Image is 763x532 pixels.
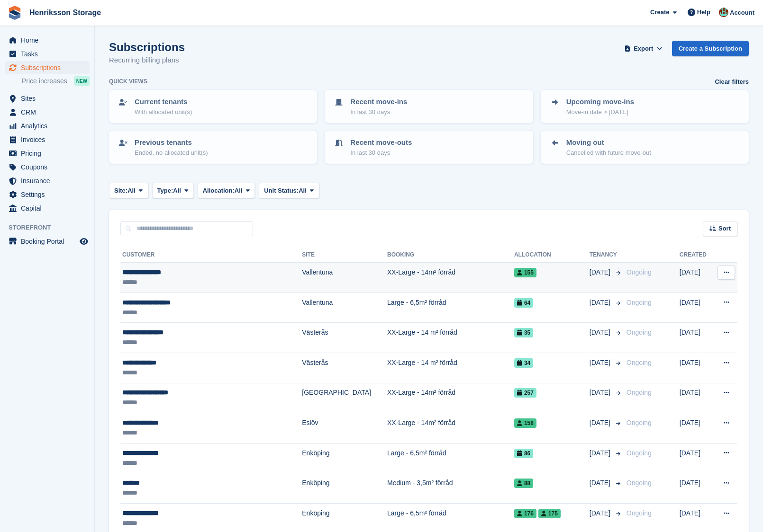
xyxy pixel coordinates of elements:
td: [DATE] [680,383,713,413]
a: menu [5,188,90,201]
p: Previous tenants [135,137,208,148]
td: Enköping [302,443,387,473]
span: Settings [21,188,78,201]
span: 88 [514,479,533,488]
td: Vallentuna [302,293,387,323]
td: [DATE] [680,353,713,383]
span: Tasks [21,47,78,61]
a: Preview store [78,236,90,247]
th: Tenancy [590,248,623,263]
td: XX-Large - 14m² förråd [387,413,514,443]
p: Recent move-outs [350,137,412,148]
span: [DATE] [590,388,612,398]
a: menu [5,119,90,133]
th: Allocation [514,248,590,263]
span: Help [697,8,710,17]
th: Customer [120,248,302,263]
th: Booking [387,248,514,263]
a: Recent move-ins In last 30 days [326,91,532,122]
span: Account [730,8,754,18]
button: Allocation: All [198,183,255,198]
button: Type: All [152,183,194,198]
span: [DATE] [590,298,612,308]
span: Analytics [21,119,78,133]
span: Ongoing [627,328,652,336]
td: XX-Large - 14 m² förråd [387,323,514,353]
span: Ongoing [627,389,652,396]
span: 64 [514,298,533,308]
td: Enköping [302,473,387,504]
span: Sites [21,92,78,105]
span: 35 [514,328,533,337]
td: [DATE] [680,413,713,443]
a: Price increases NEW [22,76,90,86]
p: Ended, no allocated unit(s) [135,148,208,158]
a: menu [5,202,90,215]
img: Isak Martinelle [719,8,728,17]
td: XX-Large - 14m² förråd [387,263,514,293]
span: [DATE] [590,478,612,488]
td: XX-Large - 14m² förråd [387,383,514,413]
span: Ongoing [627,268,652,276]
a: menu [5,61,90,74]
a: Current tenants With allocated unit(s) [110,91,316,122]
a: Clear filters [715,77,749,87]
span: Ongoing [627,359,652,366]
a: menu [5,92,90,105]
span: Allocation: [203,186,235,195]
span: Type: [157,186,173,195]
span: Coupons [21,160,78,174]
span: 34 [514,358,533,368]
span: Ongoing [627,299,652,306]
span: [DATE] [590,358,612,368]
span: Site: [114,186,127,195]
th: Created [680,248,713,263]
p: With allocated unit(s) [135,107,192,117]
td: Large - 6,5m² förråd [387,293,514,323]
span: All [173,186,181,195]
button: Export [623,41,664,56]
h1: Subscriptions [109,41,185,53]
span: [DATE] [590,267,612,277]
p: Move-in date > [DATE] [566,107,634,117]
a: Moving out Cancelled with future move-out [542,132,748,163]
td: XX-Large - 14 m² förråd [387,353,514,383]
a: menu [5,34,90,47]
td: Large - 6,5m² förråd [387,443,514,473]
td: [DATE] [680,443,713,473]
span: Ongoing [627,449,652,457]
span: 257 [514,388,536,398]
td: [DATE] [680,473,713,504]
span: Price increases [22,77,67,86]
span: [DATE] [590,328,612,337]
span: [DATE] [590,508,612,518]
td: Eslöv [302,413,387,443]
td: Västerås [302,353,387,383]
div: NEW [74,76,90,86]
td: [DATE] [680,323,713,353]
span: Sort [718,224,731,233]
span: 158 [514,418,536,428]
p: Moving out [566,137,651,148]
a: Previous tenants Ended, no allocated unit(s) [110,132,316,163]
a: menu [5,147,90,160]
span: Storefront [9,223,94,232]
td: [DATE] [680,263,713,293]
span: Insurance [21,174,78,187]
a: menu [5,106,90,119]
span: 86 [514,449,533,458]
a: menu [5,133,90,146]
span: [DATE] [590,448,612,458]
a: Create a Subscription [672,41,749,56]
a: Henriksson Storage [26,5,105,20]
span: Unit Status: [264,186,299,195]
a: menu [5,47,90,61]
h6: Quick views [109,77,147,86]
p: In last 30 days [350,107,407,117]
a: menu [5,160,90,174]
span: Capital [21,202,78,215]
p: Current tenants [135,97,192,107]
td: Medium - 3,5m² förråd [387,473,514,504]
span: All [235,186,243,195]
td: [DATE] [680,293,713,323]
